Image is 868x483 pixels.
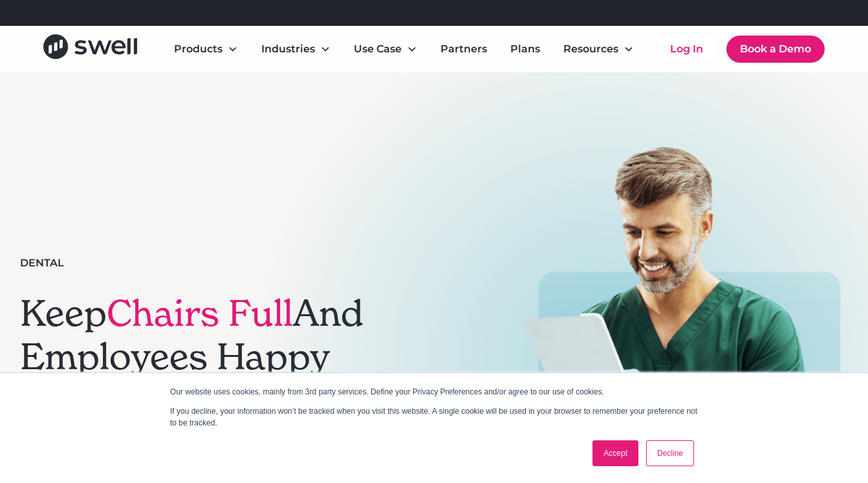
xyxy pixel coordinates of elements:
div: Resources [563,41,618,57]
p: If you decline, your information won’t be tracked when you visit this website. A single cookie wi... [170,405,698,429]
div: Use Case [354,41,402,57]
a: Accept [592,440,638,466]
div: Products [164,36,248,62]
div: Industries [251,36,341,62]
a: Plans [500,36,550,62]
div: Products [174,41,222,57]
a: Partners [430,36,497,62]
div: Resources [553,36,644,62]
div: Use Case [343,36,428,62]
p: Our website uses cookies, mainly from 3rd party services. Define your Privacy Preferences and/or ... [170,386,698,398]
div: Industries [261,41,315,57]
a: home [43,34,137,63]
h1: Keep And Employees Happy [20,292,368,378]
a: Book a Demo [726,36,825,63]
span: Chairs Full [107,290,293,336]
a: Log In [657,36,716,62]
div: Dental [20,255,64,271]
a: Decline [646,440,694,466]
